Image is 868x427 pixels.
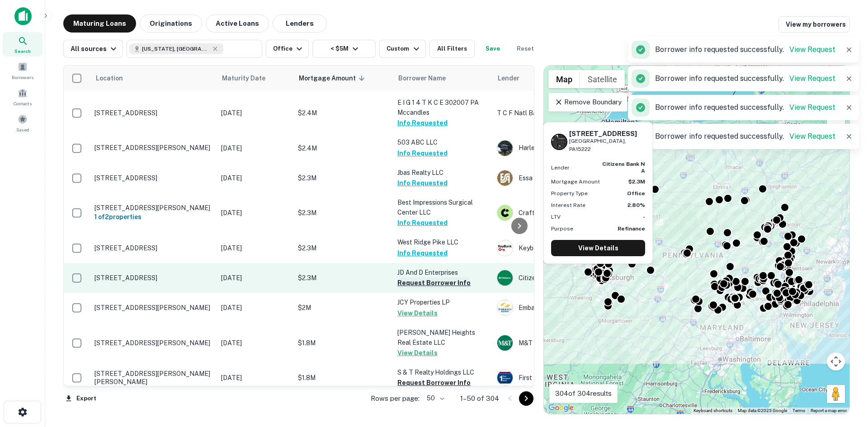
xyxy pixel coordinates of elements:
p: Purpose [551,225,573,233]
button: Info Requested [397,217,448,228]
p: $2.3M [298,208,388,218]
p: [GEOGRAPHIC_DATA], PA15222 [569,137,645,154]
strong: $2.3M [628,178,645,185]
button: View Details [397,347,438,358]
div: Embassy Bank FOR The Lehigh Valley [497,300,632,316]
button: Info Requested [397,148,448,159]
a: Report a map error [811,408,847,413]
p: 304 of 304 results [555,388,612,399]
div: Citizens [497,270,632,286]
p: $2M [298,303,388,313]
span: Lender [498,73,519,84]
p: [DATE] [221,338,289,348]
span: Contacts [14,100,32,107]
span: [US_STATE], [GEOGRAPHIC_DATA] [142,45,210,53]
a: View Request [789,74,835,83]
p: Rows per page: [371,393,420,404]
a: Contacts [3,84,42,109]
button: Export [63,392,99,405]
div: All sources [71,43,119,54]
button: Show street map [548,70,580,88]
p: Interest Rate [551,201,585,209]
img: picture [497,141,513,156]
span: Location [95,73,123,84]
a: View Details [551,240,645,256]
p: [STREET_ADDRESS] [94,274,212,282]
p: Jbas Realty LLC [397,168,488,178]
p: $2.4M [298,143,388,153]
div: Craft Bank [497,205,632,221]
a: Saved [3,111,42,135]
p: Lender [551,164,570,172]
img: picture [497,240,513,256]
p: $1.8M [298,373,388,383]
img: picture [497,370,513,385]
img: picture [497,205,513,221]
p: [STREET_ADDRESS] [94,174,212,182]
p: [DATE] [221,173,289,183]
h6: [STREET_ADDRESS] [569,130,645,138]
strong: - [643,214,645,220]
button: Save your search to get updates of matches that match your search criteria. [478,40,507,58]
button: Active Loans [206,14,269,33]
button: Office [266,40,309,58]
p: [DATE] [221,373,289,383]
p: Mortgage Amount [551,178,600,186]
iframe: Chat Widget [823,355,868,398]
button: < $5M [312,40,376,58]
th: Maturity Date [217,66,293,91]
strong: Refinance [618,225,645,232]
span: Borrowers [12,74,33,81]
a: Open this area in Google Maps (opens a new window) [546,402,576,414]
th: Borrower Name [393,66,492,91]
div: Harleysville National Bank [497,140,632,156]
p: S & T Realty Holdings LLC [397,367,488,377]
p: $2.3M [298,173,388,183]
a: View Request [789,45,835,54]
img: picture [497,170,513,186]
h6: 1 of 2 properties [94,212,212,222]
button: Keyboard shortcuts [693,408,732,414]
img: picture [497,270,513,286]
p: Property Type [551,189,588,197]
th: Lender [492,66,637,91]
button: Info Requested [397,248,448,258]
div: Custom [387,43,421,54]
p: LTV [551,213,561,221]
a: Search [3,32,42,56]
p: [PERSON_NAME] Heights Real Estate LLC [397,328,488,347]
p: [DATE] [221,108,289,118]
button: View Details [397,308,438,319]
span: Map data ©2025 Google [738,408,787,413]
strong: 2.80% [627,202,645,208]
p: JCY Properties LP [397,297,488,307]
th: Location [90,66,217,91]
p: [DATE] [221,273,289,283]
button: Maturing Loans [63,14,136,33]
button: Map camera controls [827,352,845,371]
p: Borrower info requested successfully. [655,131,835,142]
p: [DATE] [221,303,289,313]
a: Terms [793,408,805,413]
button: Originations [140,14,202,33]
p: Borrower info requested successfully. [655,44,835,55]
div: 0 0 [544,66,849,414]
button: Show satellite imagery [580,70,625,88]
p: 503 ABC LLC [397,137,488,147]
div: 50 [423,392,446,405]
p: $1.8M [298,338,388,348]
strong: citizens bank n a [602,161,645,174]
span: Borrower Name [398,73,446,84]
button: All sources [63,40,123,58]
a: View Request [789,103,835,112]
button: Info Requested [397,178,448,188]
p: [DATE] [221,208,289,218]
p: [STREET_ADDRESS][PERSON_NAME] [94,204,212,212]
p: Remove Boundary [554,97,622,108]
a: Borrowers [3,58,42,83]
p: Best Impressions Surgical Center LLC [397,197,488,217]
p: [STREET_ADDRESS][PERSON_NAME] [94,339,212,347]
p: [STREET_ADDRESS] [94,244,212,252]
p: E I G 1 4 T K C E 302007 PA Mccandles [397,98,488,117]
img: Google [546,402,576,414]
